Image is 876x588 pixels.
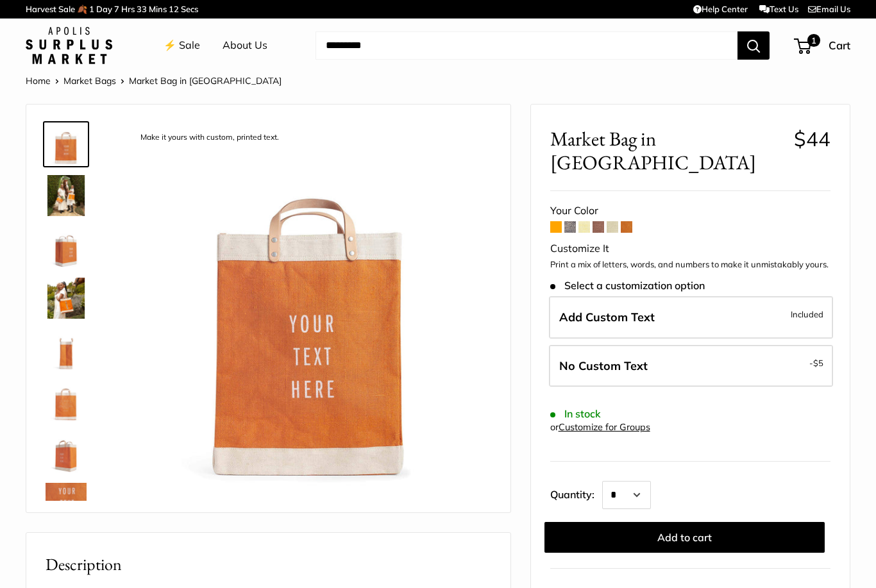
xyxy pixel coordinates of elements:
a: Market Bag in Citrus [43,172,89,219]
span: - [809,355,823,371]
span: Day [96,4,112,14]
div: Customize It [550,239,830,258]
div: or [550,419,650,436]
img: Market Bag in Citrus [46,175,87,216]
a: Email Us [808,4,850,14]
img: Apolis: Surplus Market [26,27,112,64]
span: $44 [794,126,830,151]
span: 33 [137,4,147,14]
span: Add Custom Text [559,310,655,324]
a: Market Bag in Citrus [43,275,89,321]
label: Quantity: [550,477,602,509]
a: Market Bag in Citrus [43,429,89,475]
span: 1 [89,4,94,14]
span: Hrs [121,4,135,14]
div: Make it yours with custom, printed text. [134,129,285,146]
img: Market Bag in Citrus [46,432,87,473]
span: No Custom Text [559,358,648,373]
nav: Breadcrumb [26,72,282,89]
input: Search... [316,31,737,60]
span: Market Bag in [GEOGRAPHIC_DATA] [129,75,282,87]
button: Add to cart [544,522,825,553]
span: Market Bag in [GEOGRAPHIC_DATA] [550,127,784,174]
img: description_13" wide, 18" high, 8" deep; handles: 3.5" [46,329,87,370]
label: Leave Blank [549,345,833,387]
a: Text Us [759,4,798,14]
a: 1 Cart [795,35,850,56]
span: Secs [181,4,198,14]
span: Select a customization option [550,280,705,292]
img: description_Custom printed text with eco-friendly ink. [46,483,87,524]
h2: Description [46,552,491,577]
span: 12 [169,4,179,14]
img: description_Seal of authenticity printed on the backside of every bag. [46,380,87,421]
a: ⚡️ Sale [164,36,200,55]
span: 1 [807,34,820,47]
span: 7 [114,4,119,14]
div: Your Color [550,201,830,221]
img: Market Bag in Citrus [46,226,87,267]
a: Customize for Groups [559,421,650,433]
span: $5 [813,358,823,368]
a: Market Bags [63,75,116,87]
span: Included [791,307,823,322]
a: description_13" wide, 18" high, 8" deep; handles: 3.5" [43,326,89,373]
button: Search [737,31,770,60]
a: Help Center [693,4,748,14]
p: Print a mix of letters, words, and numbers to make it unmistakably yours. [550,258,830,271]
img: Market Bag in Citrus [46,278,87,319]
img: description_Make it yours with custom, printed text. [129,124,491,486]
a: About Us [223,36,267,55]
a: description_Make it yours with custom, printed text. [43,121,89,167]
a: Market Bag in Citrus [43,224,89,270]
a: description_Seal of authenticity printed on the backside of every bag. [43,378,89,424]
span: In stock [550,408,601,420]
span: Mins [149,4,167,14]
label: Add Custom Text [549,296,833,339]
span: Cart [829,38,850,52]
a: description_Custom printed text with eco-friendly ink. [43,480,89,526]
a: Home [26,75,51,87]
img: description_Make it yours with custom, printed text. [46,124,87,165]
